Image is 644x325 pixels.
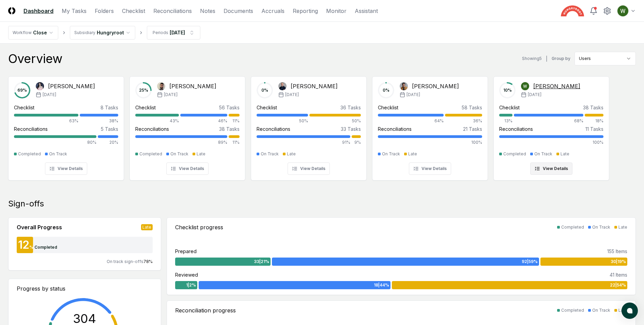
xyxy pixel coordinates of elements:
div: 11% [229,118,240,124]
div: Checklist [257,104,277,111]
span: 30 | 19 % [611,259,626,265]
span: 92 | 59 % [522,259,538,265]
span: [DATE] [285,92,299,98]
div: 21 Tasks [463,125,482,133]
div: On Track [592,224,610,230]
div: Checklist progress [175,223,223,231]
div: 36% [445,118,482,124]
a: 0%Steve Murphy[PERSON_NAME][DATE]Checklist58 Tasks64%36%Reconciliations21 Tasks100%On TrackLateVi... [372,71,488,181]
div: Subsidiary [74,30,95,36]
span: 33 | 21 % [254,259,269,265]
div: 41 Items [610,271,627,278]
div: Reconciliations [257,125,290,133]
div: Sign-offs [8,198,636,209]
div: Checklist [14,104,34,111]
button: View Details [45,162,87,175]
div: Reviewed [175,271,198,278]
div: 56 Tasks [219,104,240,111]
div: [PERSON_NAME] [533,82,580,90]
a: Reconciliations [153,7,192,15]
div: 155 Items [607,248,627,255]
a: 69%Gaile De Leon[PERSON_NAME][DATE]Checklist8 Tasks63%38%Reconciliations5 Tasks80%20%CompletedOn ... [8,71,124,181]
a: Assistant [355,7,378,15]
div: Completed [139,151,162,157]
div: Late [618,307,627,313]
span: 1 | 2 % [186,282,196,288]
div: 9% [352,139,361,145]
a: Accruals [261,7,285,15]
div: Checklist [499,104,520,111]
div: Reconciliations [378,125,412,133]
div: 50% [257,118,308,124]
div: Reconciliation progress [175,306,236,314]
div: Checklist [135,104,156,111]
a: Checklist [122,7,145,15]
div: 36 Tasks [340,104,361,111]
div: 38% [80,118,118,124]
div: Completed [561,307,584,313]
span: [DATE] [528,92,541,98]
div: 63% [14,118,78,124]
span: 22 | 54 % [610,282,626,288]
div: Periods [153,30,168,36]
span: 18 | 44 % [374,282,389,288]
img: ACg8ocIK_peNeqvot3Ahh9567LsVhi0q3GD2O_uFDzmfmpbAfkCWeQ=s96-c [617,5,628,16]
div: On Track [49,151,67,157]
span: [DATE] [407,92,420,98]
span: [DATE] [164,92,178,98]
div: 13% [499,118,512,124]
div: On Track [261,151,279,157]
div: 89% [135,139,227,145]
div: [PERSON_NAME] [169,82,216,90]
div: On Track [382,151,400,157]
div: 68% [514,118,583,124]
div: Late [141,224,153,230]
div: 12 [17,239,29,250]
div: | [546,55,548,62]
div: 38 Tasks [219,125,240,133]
div: Late [287,151,296,157]
div: Showing 5 [522,56,542,62]
div: Completed [18,151,41,157]
div: [PERSON_NAME] [412,82,459,90]
button: View Details [530,162,572,175]
nav: breadcrumb [8,26,200,40]
div: On Track [592,307,610,313]
a: Reporting [293,7,318,15]
div: 8 Tasks [101,104,118,111]
div: Late [618,224,627,230]
a: Notes [200,7,215,15]
div: 100% [378,139,482,145]
span: 78 % [143,259,153,264]
div: On Track [170,151,188,157]
div: Overview [8,52,62,65]
button: View Details [288,162,330,175]
div: 46% [180,118,227,124]
img: Imran Elahi [157,82,165,90]
button: atlas-launcher [622,303,638,319]
div: 43% [135,118,179,124]
img: Logo [8,7,15,14]
div: Progress by status [17,284,153,293]
div: 38 Tasks [583,104,603,111]
div: 91% [257,139,350,145]
div: 18% [585,118,603,124]
a: Dashboard [24,7,53,15]
a: 25%Imran Elahi[PERSON_NAME][DATE]Checklist56 Tasks43%46%11%Reconciliations38 Tasks89%11%Completed... [129,71,245,181]
button: View Details [166,162,209,175]
div: Reconciliations [135,125,169,133]
div: [PERSON_NAME] [291,82,338,90]
div: 58 Tasks [462,104,482,111]
div: 5 Tasks [101,125,118,133]
img: Gaile De Leon [36,82,44,90]
a: Documents [224,7,253,15]
a: Folders [95,7,114,15]
div: Completed [561,224,584,230]
div: Overall Progress [17,223,62,231]
div: 80% [14,139,96,145]
div: Late [561,151,569,157]
div: Reconciliations [14,125,48,133]
div: 11% [229,139,240,145]
div: Late [408,151,417,157]
div: [DATE] [170,29,185,36]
